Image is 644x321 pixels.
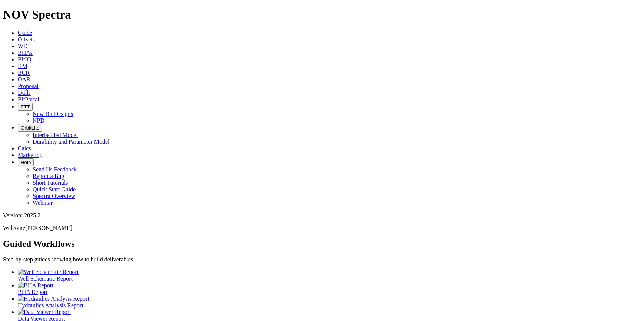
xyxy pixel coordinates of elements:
[18,152,43,158] a: Marketing
[33,180,68,186] a: Short Tutorials
[21,104,30,110] span: FTT
[18,158,34,166] button: Help
[33,186,76,193] a: Quick Start Guide
[18,43,28,49] a: WD
[3,8,641,21] h1: NOV Spectra
[18,269,79,275] img: Well Schematic Report
[18,50,33,56] a: BHAs
[18,83,39,89] a: Proposal
[3,225,641,231] p: Welcome
[33,166,77,173] a: Send Us Feedback
[18,295,89,302] img: Hydraulics Analysis Report
[18,36,35,43] a: Offsets
[18,30,32,36] a: Guide
[33,138,110,145] a: Durability and Parameter Model
[18,269,641,282] a: Well Schematic Report Well Schematic Report
[18,124,42,132] button: OrbitLite
[3,239,641,249] h2: Guided Workflows
[33,132,78,138] a: Interbedded Model
[18,282,641,295] a: BHA Report BHA Report
[33,173,64,179] a: Report a Bug
[33,200,53,206] a: Webinar
[18,295,641,308] a: Hydraulics Analysis Report Hydraulics Analysis Report
[3,212,641,219] div: Version: 2025.2
[18,282,53,289] img: BHA Report
[18,145,31,151] a: Calcs
[18,289,47,295] span: BHA Report
[18,76,30,83] a: OAR
[18,90,31,96] a: Dulls
[18,275,73,282] span: Well Schematic Report
[33,111,73,117] a: New Bit Designs
[3,256,641,263] p: Step-by-step guides showing how to build deliverables
[18,309,71,315] img: Data Viewer Report
[21,125,39,131] span: OrbitLite
[18,56,31,63] a: BitIQ
[18,103,33,111] button: FTT
[21,160,31,165] span: Help
[18,302,83,308] span: Hydraulics Analysis Report
[18,70,30,76] a: BCR
[33,117,44,124] a: NPD
[18,63,27,69] a: KM
[33,193,75,199] a: Spectra Overview
[25,225,72,231] span: [PERSON_NAME]
[18,96,39,103] a: BitPortal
